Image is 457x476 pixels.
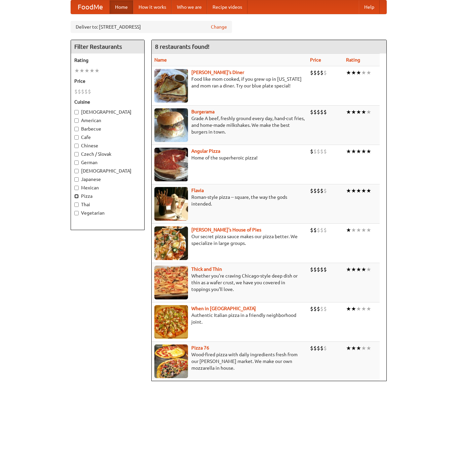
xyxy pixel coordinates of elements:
[74,99,141,105] h5: Cuisine
[191,227,261,232] b: [PERSON_NAME]'s House of Pies
[351,69,356,76] li: ★
[94,67,100,74] li: ★
[154,312,305,325] p: Authentic Italian pizza in a friendly neighborhood joint.
[317,305,320,313] li: $
[74,117,141,124] label: American
[317,69,320,76] li: $
[356,69,361,76] li: ★
[361,187,366,194] li: ★
[207,0,247,14] a: Recipe videos
[74,144,79,148] input: Chinese
[317,187,320,194] li: $
[154,233,305,247] p: Our secret pizza sauce makes our pizza better. We specialize in large groups.
[351,305,356,313] li: ★
[356,344,361,352] li: ★
[361,69,366,76] li: ★
[74,201,141,208] label: Thai
[74,118,79,123] input: American
[313,148,317,155] li: $
[191,188,204,193] b: Flavia
[351,148,356,155] li: ★
[313,344,317,352] li: $
[366,305,371,313] li: ★
[154,305,188,339] img: wheninrome.jpg
[74,151,141,157] label: Czech / Slovak
[74,57,141,64] h5: Rating
[310,226,313,234] li: $
[71,21,232,33] div: Deliver to: [STREET_ADDRESS]
[320,305,323,313] li: $
[323,344,327,352] li: $
[366,108,371,116] li: ★
[154,76,305,89] p: Food like mom cooked, if you grew up in [US_STATE] and mom ran a diner. Try our blue plate special!
[356,266,361,273] li: ★
[74,109,141,115] label: [DEMOGRAPHIC_DATA]
[351,226,356,234] li: ★
[110,0,133,14] a: Home
[313,305,317,313] li: $
[74,160,79,165] input: German
[79,67,84,74] li: ★
[74,210,141,216] label: Vegetarian
[320,69,323,76] li: $
[356,187,361,194] li: ★
[361,226,366,234] li: ★
[323,305,327,313] li: $
[74,88,78,95] li: $
[366,187,371,194] li: ★
[74,184,141,191] label: Mexican
[74,127,79,131] input: Barbecue
[346,266,351,273] li: ★
[74,169,79,173] input: [DEMOGRAPHIC_DATA]
[84,67,89,74] li: ★
[154,351,305,371] p: Wood-fired pizza with daily ingredients fresh from our [PERSON_NAME] market. We make our own mozz...
[361,344,366,352] li: ★
[74,177,79,182] input: Japanese
[317,108,320,116] li: $
[310,69,313,76] li: $
[74,186,79,190] input: Mexican
[211,24,227,30] a: Change
[351,344,356,352] li: ★
[346,187,351,194] li: ★
[346,305,351,313] li: ★
[361,148,366,155] li: ★
[359,0,380,14] a: Help
[74,168,141,174] label: [DEMOGRAPHIC_DATA]
[317,344,320,352] li: $
[346,344,351,352] li: ★
[74,78,141,84] h5: Price
[346,69,351,76] li: ★
[320,187,323,194] li: $
[84,88,88,95] li: $
[361,305,366,313] li: ★
[317,266,320,273] li: $
[310,148,313,155] li: $
[74,67,79,74] li: ★
[320,226,323,234] li: $
[74,110,79,114] input: [DEMOGRAPHIC_DATA]
[81,88,84,95] li: $
[155,43,210,50] ng-pluralize: 8 restaurants found!
[154,154,305,161] p: Home of the superheroic pizza!
[356,108,361,116] li: ★
[74,159,141,166] label: German
[74,193,141,199] label: Pizza
[323,148,327,155] li: $
[154,108,188,142] img: burgerama.jpg
[191,109,215,114] a: Burgerama
[366,226,371,234] li: ★
[74,203,79,207] input: Thai
[313,108,317,116] li: $
[71,0,110,14] a: FoodMe
[154,115,305,135] p: Grade A beef, freshly ground every day, hand-cut fries, and home-made milkshakes. We make the bes...
[154,344,188,378] img: pizza76.jpg
[191,266,222,272] a: Thick and Thin
[313,69,317,76] li: $
[191,148,220,154] a: Angular Pizza
[74,142,141,149] label: Chinese
[154,272,305,293] p: Whether you're craving Chicago-style deep dish or thin as a wafer crust, we have you covered in t...
[356,226,361,234] li: ★
[78,88,81,95] li: $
